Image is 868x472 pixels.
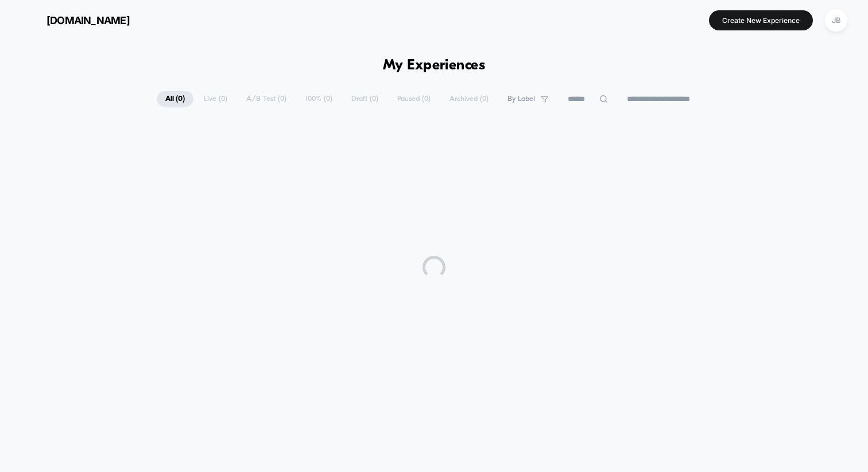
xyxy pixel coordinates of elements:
h1: My Experiences [383,57,486,74]
button: JB [821,9,851,32]
span: All ( 0 ) [157,91,193,107]
span: By Label [507,95,535,103]
div: JB [825,9,847,32]
button: Create New Experience [709,10,813,30]
button: [DOMAIN_NAME] [17,11,133,29]
span: [DOMAIN_NAME] [46,14,130,26]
